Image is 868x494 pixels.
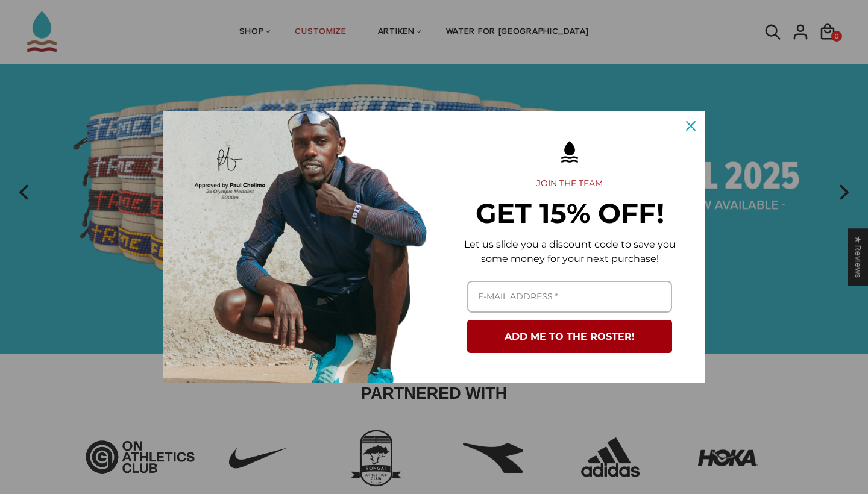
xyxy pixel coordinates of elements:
[453,178,686,189] h2: JOIN THE TEAM
[686,121,696,131] svg: close icon
[467,281,672,313] input: Email field
[453,237,686,266] p: Let us slide you a discount code to save you some money for your next purchase!
[467,320,672,353] button: ADD ME TO THE ROSTER!
[676,111,705,140] button: Close
[476,196,664,230] strong: GET 15% OFF!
